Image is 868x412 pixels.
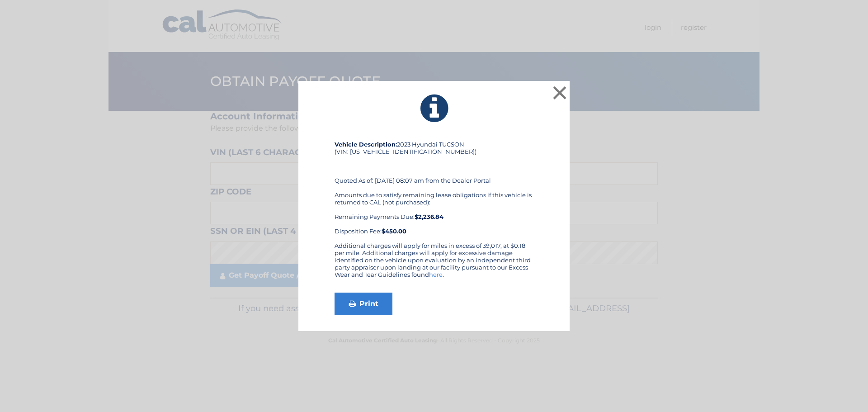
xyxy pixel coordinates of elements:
strong: $450.00 [382,227,406,235]
div: Additional charges will apply for miles in excess of 39,017, at $0.18 per mile. Additional charge... [335,242,533,285]
a: Print [335,293,392,315]
b: $2,236.84 [415,213,443,220]
a: here [429,271,443,278]
div: 2023 Hyundai TUCSON (VIN: [US_VEHICLE_IDENTIFICATION_NUMBER]) Quoted As of: [DATE] 08:07 am from ... [335,141,533,242]
button: × [551,84,569,102]
div: Amounts due to satisfy remaining lease obligations if this vehicle is returned to CAL (not purcha... [335,191,533,235]
strong: Vehicle Description: [335,141,397,148]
